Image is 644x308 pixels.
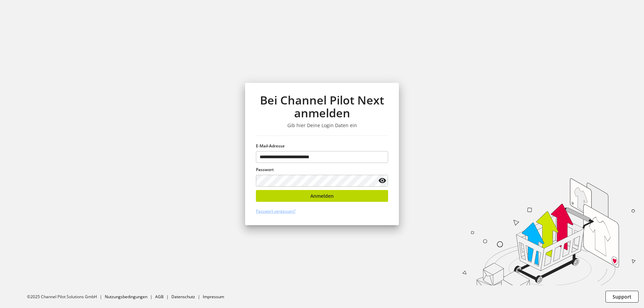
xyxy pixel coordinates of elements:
[256,208,295,214] a: Passwort vergessen?
[256,143,285,149] span: E-Mail-Adresse
[256,94,388,120] h1: Bei Channel Pilot Next anmelden
[613,293,631,300] span: Support
[310,192,334,199] span: Anmelden
[256,167,274,172] span: Passwort
[256,122,388,128] h3: Gib hier Deine Login Daten ein
[27,294,105,300] li: ©2025 Channel Pilot Solutions GmbH
[171,294,195,300] a: Datenschutz
[605,291,639,303] button: Support
[203,294,224,300] a: Impressum
[377,153,385,161] keeper-lock: Open Keeper Popup
[155,294,164,300] a: AGB
[105,294,147,300] a: Nutzungsbedingungen
[256,190,388,202] button: Anmelden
